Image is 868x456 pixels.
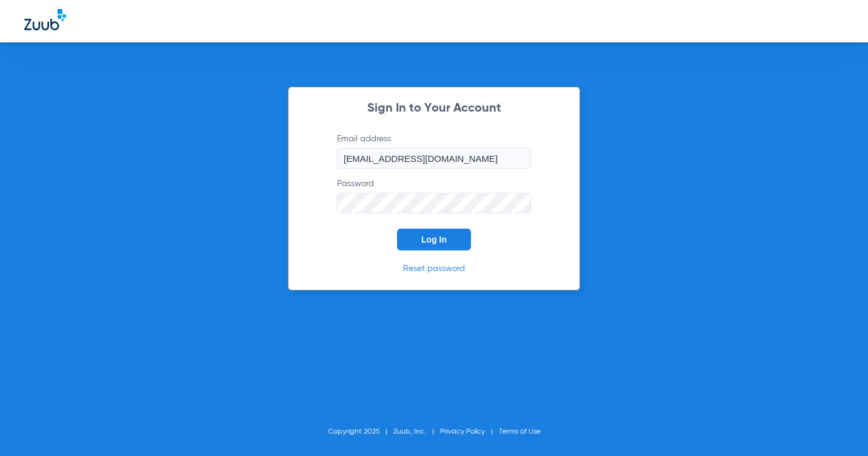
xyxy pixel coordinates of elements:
input: Email address [337,148,531,169]
input: Password [337,193,531,213]
img: Zuub Logo [24,9,66,30]
a: Terms of Use [499,428,541,435]
button: Log In [397,229,471,250]
span: Log In [421,235,447,244]
label: Password [337,178,531,213]
h2: Sign In to Your Account [319,102,549,115]
li: Zuub, Inc. [393,426,440,438]
li: Copyright 2025 [328,426,393,438]
label: Email address [337,133,531,169]
a: Reset password [403,264,465,273]
a: Privacy Policy [440,428,485,435]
